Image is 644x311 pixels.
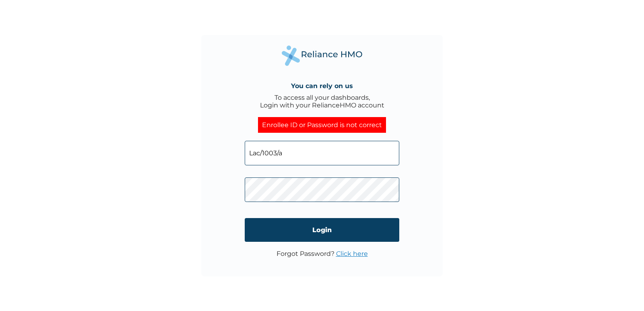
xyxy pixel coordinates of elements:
a: Click here [336,250,368,257]
h4: You can rely on us [291,82,353,90]
img: Reliance Health's Logo [282,45,362,66]
input: Login [245,218,399,242]
div: To access all your dashboards, Login with your RelianceHMO account [260,94,384,109]
div: Enrollee ID or Password is not correct [258,117,386,133]
input: Email address or HMO ID [245,141,399,165]
p: Forgot Password? [277,250,368,257]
